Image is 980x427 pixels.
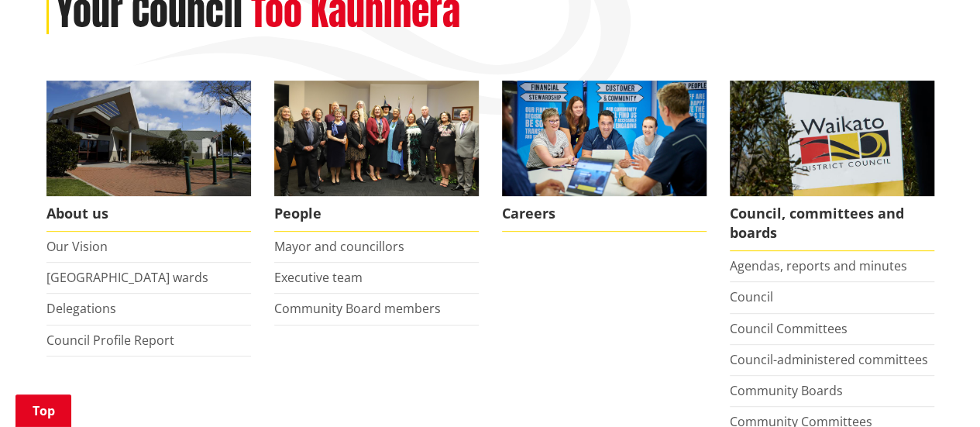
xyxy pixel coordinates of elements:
span: Council, committees and boards [730,196,934,251]
a: Delegations [46,300,116,317]
a: WDC Building 0015 About us [46,81,251,232]
a: 2022 Council People [274,81,479,232]
a: Careers [502,81,707,232]
a: Executive team [274,269,363,286]
img: WDC Building 0015 [46,81,251,196]
a: Top [15,394,71,427]
a: Mayor and councillors [274,238,404,255]
a: Agendas, reports and minutes [730,257,907,274]
a: [GEOGRAPHIC_DATA] wards [46,269,208,286]
iframe: Messenger Launcher [909,362,965,418]
a: Council-administered committees [730,351,928,368]
span: People [274,196,479,232]
a: Our Vision [46,238,108,255]
a: Waikato-District-Council-sign Council, committees and boards [730,81,934,251]
img: Waikato-District-Council-sign [730,81,934,196]
span: About us [46,196,251,232]
img: Office staff in meeting - Career page [502,81,707,196]
a: Council Profile Report [46,332,174,349]
img: 2022 Council [274,81,479,196]
a: Council Committees [730,320,848,337]
a: Community Board members [274,300,441,317]
span: Careers [502,196,707,232]
a: Council [730,288,773,305]
a: Community Boards [730,382,843,399]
